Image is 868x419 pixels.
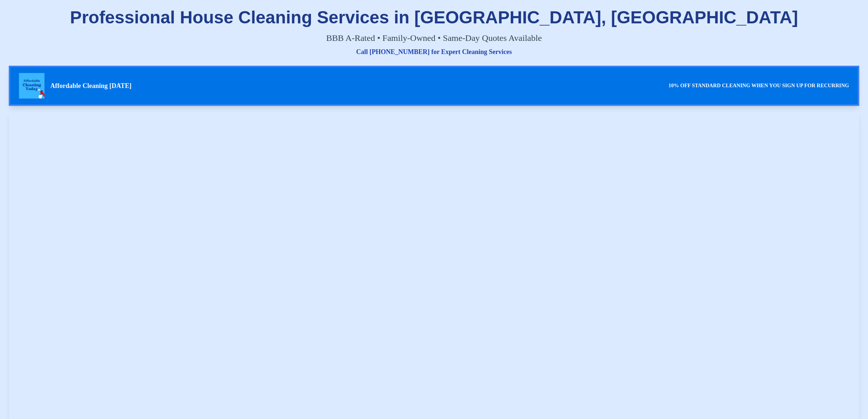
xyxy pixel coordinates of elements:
p: BBB A-Rated • Family-Owned • Same-Day Quotes Available [9,32,859,44]
p: 10% OFF STANDARD CLEANING WHEN YOU SIGN UP FOR RECURRING [669,82,849,90]
img: ACT Logo [19,73,44,99]
p: Call [PHONE_NUMBER] for Expert Cleaning Services [9,47,859,57]
h1: Professional House Cleaning Services in [GEOGRAPHIC_DATA], [GEOGRAPHIC_DATA] [9,9,859,26]
span: Affordable Cleaning [DATE] [50,81,132,91]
